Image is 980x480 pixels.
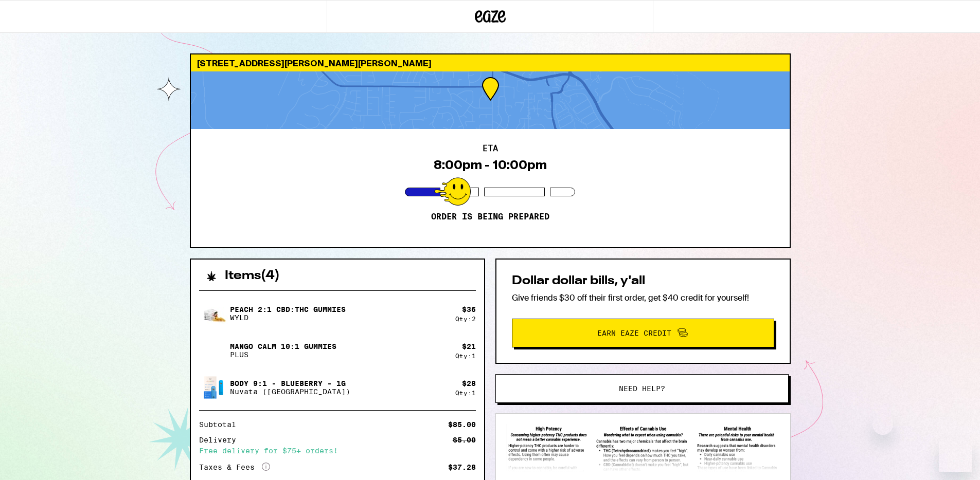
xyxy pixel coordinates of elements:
span: Need help? [619,385,665,392]
span: Earn Eaze Credit [597,329,671,337]
h2: ETA [483,144,498,153]
div: Qty: 2 [455,316,476,322]
div: Subtotal [199,421,243,428]
div: $37.28 [448,464,476,471]
div: [STREET_ADDRESS][PERSON_NAME][PERSON_NAME] [191,54,790,71]
div: $5.00 [453,436,476,444]
button: Earn Eaze Credit [512,319,774,347]
img: Body 9:1 - Blueberry - 1g [199,373,228,402]
img: Mango CALM 10:1 Gummies [199,336,228,365]
div: $ 28 [462,379,476,387]
p: Order is being prepared [431,212,549,222]
h2: Items ( 4 ) [225,270,280,282]
p: PLUS [230,350,336,359]
div: $ 21 [462,342,476,350]
div: Taxes & Fees [199,463,270,472]
p: Peach 2:1 CBD:THC Gummies [230,305,346,313]
iframe: Close message [872,414,893,435]
p: Nuvata ([GEOGRAPHIC_DATA]) [230,387,350,396]
h2: Dollar dollar bills, y'all [512,275,774,287]
div: $85.00 [448,421,476,428]
div: Qty: 1 [455,353,476,359]
p: Mango CALM 10:1 Gummies [230,342,336,350]
img: Peach 2:1 CBD:THC Gummies [199,299,228,328]
div: 8:00pm - 10:00pm [434,158,547,172]
div: Free delivery for $75+ orders! [199,447,476,454]
button: Need help? [495,374,789,403]
p: WYLD [230,313,346,322]
div: $ 36 [462,305,476,313]
div: Delivery [199,436,243,444]
p: Body 9:1 - Blueberry - 1g [230,379,350,387]
div: Qty: 1 [455,390,476,396]
p: Give friends $30 off their first order, get $40 credit for yourself! [512,292,774,303]
iframe: Button to launch messaging window [939,439,972,472]
img: SB 540 Brochure preview [506,424,780,472]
